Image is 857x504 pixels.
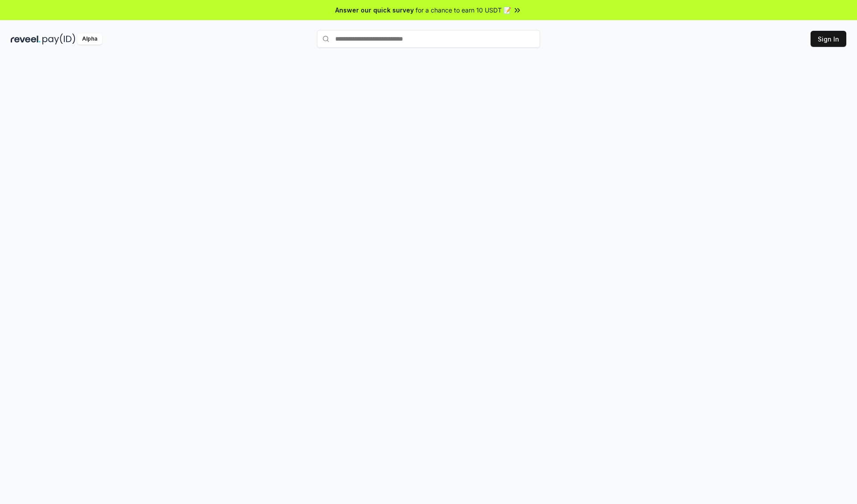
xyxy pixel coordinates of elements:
button: Sign In [811,31,846,47]
span: Answer our quick survey [335,5,414,15]
div: Alpha [77,33,102,45]
img: reveel_dark [11,33,41,45]
span: for a chance to earn 10 USDT 📝 [416,5,511,15]
img: pay_id [42,33,75,45]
